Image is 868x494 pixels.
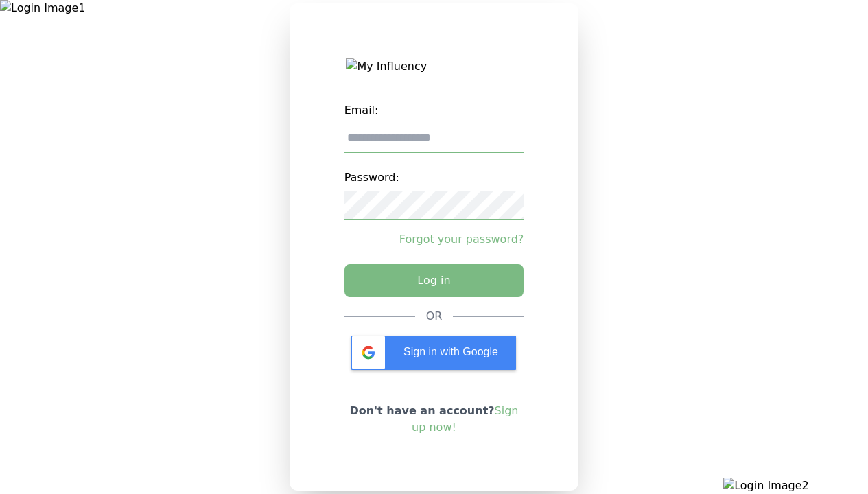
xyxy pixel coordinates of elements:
[723,478,868,494] img: Login Image2
[344,164,524,191] label: Password:
[344,264,524,297] button: Log in
[344,231,524,248] a: Forgot your password?
[403,346,498,357] span: Sign in with Google
[344,403,524,436] p: Don't have an account?
[351,336,516,370] div: Sign in with Google
[346,58,521,75] img: My Influency
[344,97,524,124] label: Email:
[426,308,443,325] div: OR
